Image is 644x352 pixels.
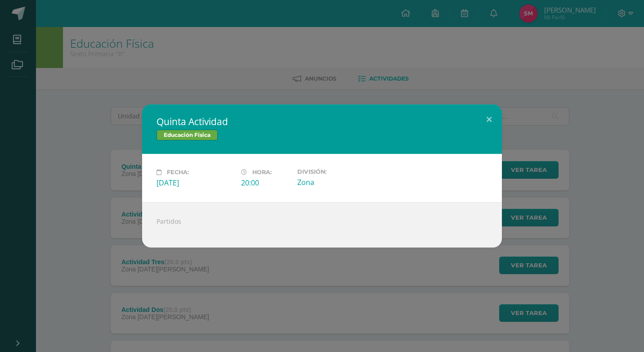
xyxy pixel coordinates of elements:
div: 20:00 [241,178,290,188]
button: Close (Esc) [476,104,502,135]
h2: Quinta Actividad [157,115,487,128]
span: Educación Física [157,130,218,140]
span: Hora: [252,169,272,176]
div: Partidos [142,202,502,248]
div: Zona [297,177,375,187]
span: Fecha: [167,169,189,176]
label: División: [297,168,375,175]
div: [DATE] [157,178,234,188]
